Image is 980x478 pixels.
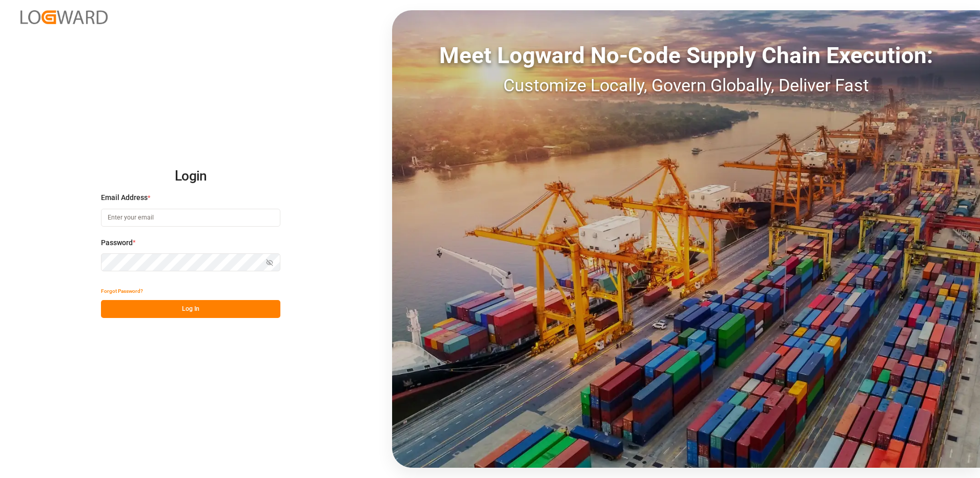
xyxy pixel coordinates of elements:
[101,209,280,227] input: Enter your email
[101,160,280,193] h2: Login
[101,237,133,248] span: Password
[101,282,143,300] button: Forgot Password?
[392,72,980,98] div: Customize Locally, Govern Globally, Deliver Fast
[392,38,980,72] div: Meet Logward No-Code Supply Chain Execution:
[21,10,108,24] img: Logward_new_orange.png
[101,192,148,203] span: Email Address
[101,300,280,318] button: Log In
